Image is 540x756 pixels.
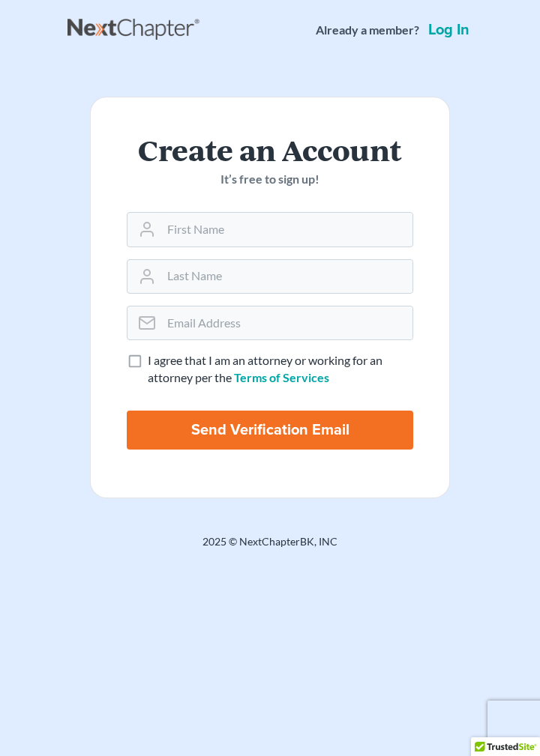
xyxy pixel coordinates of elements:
a: Log in [425,22,472,37]
span: I agree that I am an attorney or working for an attorney per the [148,353,382,384]
input: Send Verification Email [127,411,413,450]
input: Email Address [161,306,412,339]
input: First Name [161,213,412,246]
a: Terms of Services [234,370,329,384]
strong: Already a member? [316,22,419,39]
div: 2025 © NextChapterBK, INC [67,534,472,561]
h2: Create an Account [127,133,413,165]
p: It’s free to sign up! [127,171,413,188]
input: Last Name [161,260,412,293]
